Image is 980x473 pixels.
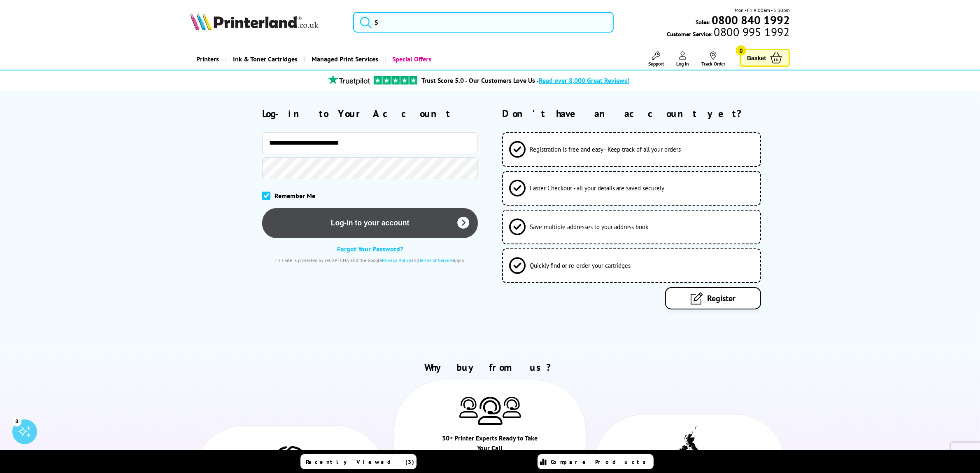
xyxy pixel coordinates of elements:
[225,49,304,70] a: Ink & Toner Cartridges
[262,208,478,238] button: Log-in to your account
[530,145,681,153] span: Registration is free and easy - Keep track of all your orders
[701,52,725,67] a: Track Order
[442,433,538,457] div: 30+ Printer Experts Ready to Take Your Call
[353,12,613,33] input: S
[324,75,374,85] img: trustpilot rating
[384,49,438,70] a: Special Offers
[190,49,225,70] a: Printers
[233,49,298,70] span: Ink & Toner Cartridges
[679,426,701,464] img: UK tax payer
[648,52,664,67] a: Support
[421,76,629,84] a: Trust Score 5.0 - Our Customers Love Us -Read over 8,000 Great Reviews!
[382,257,412,263] a: Privacy Policy
[712,12,790,28] b: 0800 840 1992
[190,12,319,30] img: Printerland Logo
[304,49,384,70] a: Managed Print Services
[374,76,417,84] img: trustpilot rating
[12,417,21,426] div: 3
[262,257,478,263] div: This site is protected by reCAPTCHA and the Google and apply.
[530,262,631,269] span: Quickly find or re-order your cartridges
[306,458,415,466] span: Recently Viewed (3)
[736,45,746,56] span: 0
[713,28,790,36] span: 0800 995 1992
[503,397,521,418] img: Printer Experts
[530,223,649,231] span: Save multiple addresses to your address book
[539,76,629,84] span: Read over 8,000 Great Reviews!
[740,49,790,67] a: Basket 0
[676,52,689,67] a: Log In
[419,257,453,263] a: Terms of Service
[707,293,736,304] span: Register
[530,184,665,192] span: Faster Checkout - all your details are saved securely
[459,397,478,418] img: Printer Experts
[696,18,710,26] span: Sales:
[190,12,343,32] a: Printerland Logo
[551,458,651,466] span: Compare Products
[667,28,790,38] span: Customer Service:
[735,6,790,14] span: Mon - Fri 9:00am - 5:30pm
[337,245,403,253] a: Forgot Your Password?
[747,52,766,63] span: Basket
[262,107,478,120] h2: Log-in to Your Account
[710,16,790,24] a: 0800 840 1992
[538,454,654,469] a: Compare Products
[190,361,790,374] h2: Why buy from us?
[648,61,664,67] span: Support
[300,454,417,469] a: Recently Viewed (3)
[665,287,761,309] a: Register
[676,61,689,67] span: Log In
[478,397,503,425] img: Printer Experts
[502,107,790,120] h2: Don't have an account yet?
[275,192,315,200] span: Remember Me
